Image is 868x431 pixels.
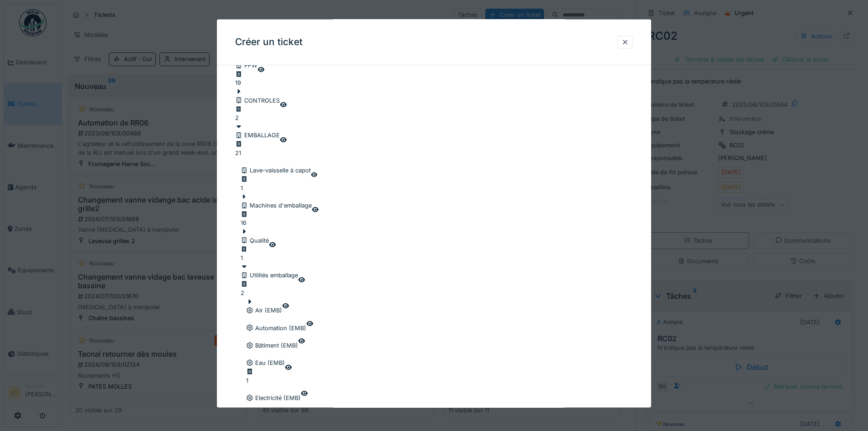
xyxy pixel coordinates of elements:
div: Machines d'emballage [241,201,312,209]
div: CONTROLES [235,96,280,104]
h3: Créer un ticket [235,36,303,48]
div: 1 [246,376,257,384]
div: Electricité (EMB) [246,394,301,402]
div: Utilités emballage [241,271,298,280]
div: Automation (EMB) [246,323,306,332]
div: EMBALLAGE [235,131,280,140]
div: Eau (EMB) [246,358,285,367]
div: 2 [235,114,246,122]
div: 21 [235,148,246,157]
div: 19 [235,78,246,87]
div: Bâtiment (EMB) [246,341,298,349]
div: Qualité [241,236,269,244]
div: 1 [241,183,252,192]
div: 1 [241,254,252,262]
div: PFW [235,61,257,69]
div: Lave-vaisselle à capot [241,166,311,175]
div: Air (EMB) [246,306,282,315]
div: 2 [241,288,252,297]
div: 16 [241,218,252,227]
